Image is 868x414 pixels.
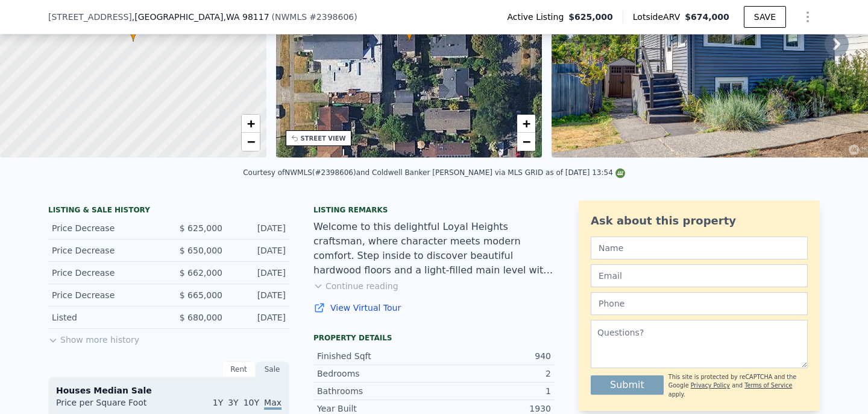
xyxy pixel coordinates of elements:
div: Listing remarks [313,205,555,215]
a: Terms of Service [744,382,792,389]
span: , [GEOGRAPHIC_DATA] [132,11,269,23]
span: $ 680,000 [180,313,222,322]
div: Price Decrease [52,222,159,234]
div: Bathrooms [317,385,434,397]
input: Phone [591,292,808,315]
span: NWMLS [275,12,307,22]
span: $674,000 [685,12,729,22]
div: Finished Sqft [317,350,434,362]
a: Zoom in [517,115,535,133]
span: Active Listing [507,11,568,23]
a: Zoom in [242,115,260,133]
div: This site is protected by reCAPTCHA and the Google and apply. [668,373,808,399]
span: + [247,116,254,131]
div: STREET VIEW [301,134,346,143]
span: 10Y [244,398,259,407]
div: Bedrooms [317,368,434,380]
input: Email [591,264,808,287]
a: View Virtual Tour [313,302,555,314]
div: 2 [434,368,551,380]
div: [DATE] [232,267,286,279]
span: 1Y [213,398,223,407]
span: [STREET_ADDRESS] [48,11,132,23]
span: − [247,134,254,149]
div: Welcome to this delightful Loyal Heights craftsman, where character meets modern comfort. Step in... [313,220,555,278]
div: [DATE] [232,244,286,256]
span: $ 650,000 [180,246,222,255]
span: Lotside ARV [633,11,685,23]
span: $ 662,000 [180,268,222,278]
span: − [523,134,530,149]
div: Listed [52,311,159,323]
img: NWMLS Logo [615,168,625,178]
button: Submit [591,375,664,395]
div: LISTING & SALE HISTORY [48,205,289,217]
div: Courtesy of NWMLS (#2398606) and Coldwell Banker [PERSON_NAME] via MLS GRID as of [DATE] 13:54 [243,168,625,177]
div: Price Decrease [52,267,159,279]
button: Show more history [48,329,139,346]
span: $625,000 [568,11,613,23]
span: 3Y [228,398,238,407]
div: [DATE] [232,222,286,234]
div: Price Decrease [52,244,159,256]
span: Max [264,398,281,410]
div: Price Decrease [52,289,159,301]
a: Zoom out [517,133,535,151]
button: Show Options [796,5,820,29]
div: 940 [434,350,551,362]
button: SAVE [744,6,786,28]
div: Houses Median Sale [56,384,281,396]
span: # 2398606 [309,12,354,22]
div: [DATE] [232,311,286,323]
div: Ask about this property [591,212,808,229]
div: ( ) [272,11,357,23]
div: [DATE] [232,289,286,301]
div: Sale [256,361,289,377]
span: $ 665,000 [180,290,222,300]
div: 1 [434,385,551,397]
span: , WA 98117 [223,12,269,22]
div: Property details [313,333,555,343]
button: Continue reading [313,280,398,292]
a: Zoom out [242,133,260,151]
span: + [523,116,530,131]
input: Name [591,237,808,260]
span: $ 625,000 [180,223,222,233]
div: Rent [222,361,256,377]
a: Privacy Policy [691,382,730,389]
